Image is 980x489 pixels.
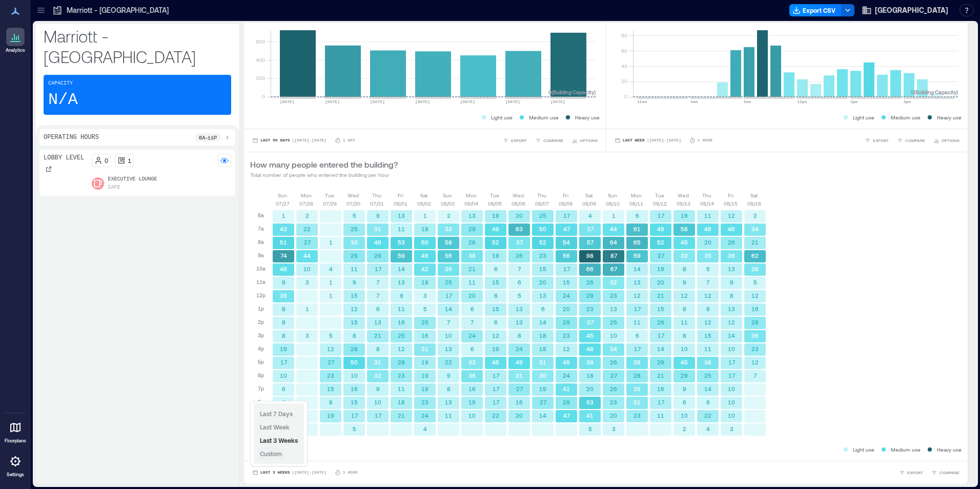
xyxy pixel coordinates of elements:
button: Export CSV [789,4,842,16]
button: Last 90 Days |[DATE]-[DATE] [250,135,329,146]
p: 08/06 [512,199,525,208]
p: 08/09 [582,199,596,208]
text: 50 [539,226,546,232]
tspan: 40 [621,63,627,69]
text: 32 [610,279,617,286]
text: 11 [351,266,358,272]
p: Sat [585,191,593,199]
text: 11 [398,305,405,312]
text: 5 [353,212,356,219]
text: 12 [751,292,759,299]
text: 17 [563,266,570,272]
text: 59 [634,252,641,259]
text: 4pm [850,99,858,104]
text: 18 [421,279,428,286]
text: 49 [492,226,499,232]
text: 12 [704,292,711,299]
text: 17 [375,266,382,272]
text: 23 [539,252,546,259]
text: 21 [468,266,476,272]
text: 27 [658,252,665,259]
span: [GEOGRAPHIC_DATA] [875,5,948,15]
text: 6 [636,212,639,219]
text: 15 [563,279,570,286]
p: Floorplans [5,438,26,444]
text: 38 [468,252,476,259]
text: 1 [329,292,333,299]
text: 37 [516,239,523,246]
text: 38 [728,252,735,259]
text: 42 [421,266,428,272]
p: 08/08 [559,199,573,208]
text: 14 [634,266,641,272]
text: 20 [704,239,711,246]
span: Last Week [260,423,290,431]
p: Light use [853,113,874,121]
p: 1 [128,156,131,165]
p: Executive Lounge [108,175,157,184]
text: 9 [730,279,733,286]
text: 31 [374,226,381,232]
tspan: 200 [256,75,265,81]
tspan: 400 [256,57,265,63]
text: 34 [751,226,759,232]
text: 48 [657,226,664,232]
span: OPTIONS [942,137,959,144]
p: 08/14 [700,199,714,208]
p: Heavy use [937,113,962,121]
p: Thu [702,191,711,199]
text: 56 [445,252,452,259]
text: 29 [351,252,358,259]
text: 5 [518,292,521,299]
text: 11 [468,279,476,286]
text: 2 [305,212,309,219]
text: 49 [374,239,381,246]
text: 7 [518,266,521,272]
text: 8 [282,305,285,312]
text: 9 [400,292,403,299]
tspan: 600 [256,38,265,45]
p: 7a [258,225,264,233]
text: 52 [539,239,546,246]
p: 08/15 [724,199,738,208]
text: 26 [586,279,594,286]
text: 1 [423,212,427,219]
text: 8 [494,292,498,299]
p: Medium use [891,113,921,121]
text: 26 [728,239,735,246]
text: 15 [492,305,499,312]
text: 25 [351,226,358,232]
tspan: 0 [262,93,265,99]
text: 12am [637,99,647,104]
tspan: 60 [621,48,627,54]
p: 08/04 [464,199,478,208]
p: Cafe [108,184,120,192]
text: 53 [398,239,405,246]
p: 1p [258,304,264,313]
p: How many people entered the building? [250,158,398,171]
text: 25 [539,212,546,219]
text: 12 [351,305,358,312]
text: 17 [634,305,641,312]
text: 98 [586,252,594,259]
text: 12pm [797,99,807,104]
text: 13 [610,305,617,312]
text: [DATE] [370,99,385,104]
text: 23 [586,305,594,312]
text: 13 [468,212,476,219]
p: Fri [563,191,568,199]
text: 52 [492,239,499,246]
text: 4 [588,212,592,219]
text: 17 [563,212,570,219]
text: 33 [681,252,688,259]
text: 23 [610,292,617,299]
button: OPTIONS [569,135,600,146]
text: 50 [421,239,428,246]
text: 62 [751,252,759,259]
button: [GEOGRAPHIC_DATA] [859,2,951,18]
text: 20 [468,292,476,299]
text: 43 [280,226,287,232]
p: Lobby Level [44,154,84,162]
button: EXPORT [863,135,891,146]
span: OPTIONS [580,137,598,144]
